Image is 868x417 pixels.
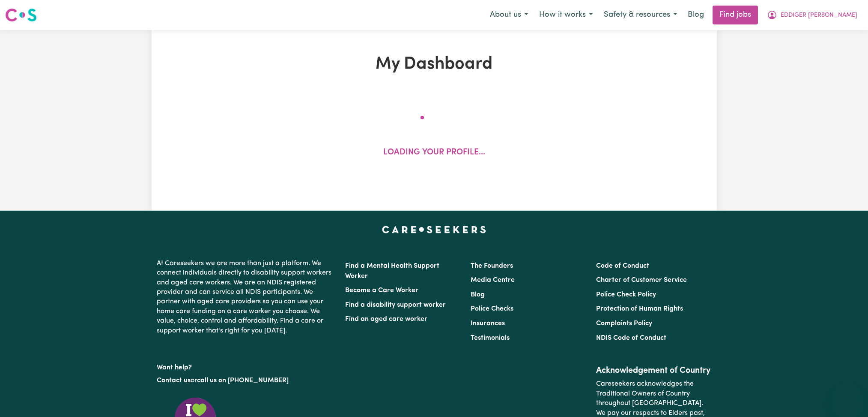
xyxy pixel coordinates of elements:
a: Protection of Human Rights [596,305,683,312]
a: Find a disability support worker [345,302,446,308]
h1: My Dashboard [251,54,617,75]
a: Media Centre [471,277,515,284]
a: Complaints Policy [596,320,652,327]
p: At Careseekers we are more than just a platform. We connect individuals directly to disability su... [157,255,335,339]
a: The Founders [471,263,513,269]
a: NDIS Code of Conduct [596,335,666,341]
img: Careseekers logo [5,7,37,23]
span: EDDIGER [PERSON_NAME] [781,11,857,20]
a: call us on [PHONE_NUMBER] [197,377,289,384]
a: Insurances [471,320,505,327]
iframe: Button to launch messaging window [834,383,861,410]
a: Careseekers home page [382,226,486,233]
a: Police Checks [471,305,513,312]
p: or [157,372,335,389]
p: Want help? [157,360,335,372]
a: Charter of Customer Service [596,277,687,284]
a: Find a Mental Health Support Worker [345,263,439,280]
button: How it works [534,6,598,24]
a: Contact us [157,377,191,384]
a: Careseekers logo [5,5,37,25]
button: My Account [761,6,863,24]
a: Blog [683,6,709,24]
a: Police Check Policy [596,291,656,298]
a: Become a Care Worker [345,287,418,294]
button: About us [484,6,534,24]
a: Find jobs [713,6,758,24]
a: Code of Conduct [596,263,649,269]
button: Safety & resources [598,6,683,24]
a: Find an aged care worker [345,316,427,323]
a: Testimonials [471,335,510,341]
p: Loading your profile... [383,147,485,159]
h2: Acknowledgement of Country [596,366,711,376]
a: Blog [471,291,485,298]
